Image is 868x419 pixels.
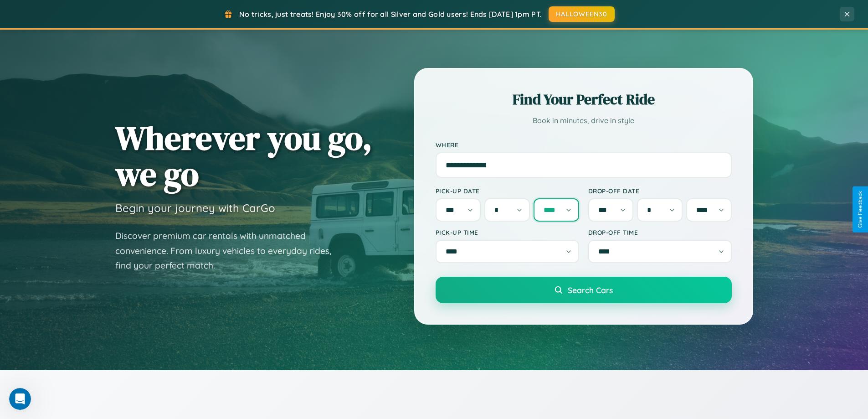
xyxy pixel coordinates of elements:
[436,89,732,109] h2: Find Your Perfect Ride
[588,228,732,236] label: Drop-off Time
[436,141,732,149] label: Where
[115,201,275,215] h3: Begin your journey with CarGo
[115,120,372,192] h1: Wherever you go, we go
[436,277,732,303] button: Search Cars
[115,228,343,273] p: Discover premium car rentals with unmatched convenience. From luxury vehicles to everyday rides, ...
[9,388,31,410] iframe: Intercom live chat
[857,191,863,228] div: Give Feedback
[549,6,615,22] button: HALLOWEEN30
[588,187,732,195] label: Drop-off Date
[436,187,579,195] label: Pick-up Date
[436,228,579,236] label: Pick-up Time
[436,114,732,127] p: Book in minutes, drive in style
[239,10,542,19] span: No tricks, just treats! Enjoy 30% off for all Silver and Gold users! Ends [DATE] 1pm PT.
[568,285,613,295] span: Search Cars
